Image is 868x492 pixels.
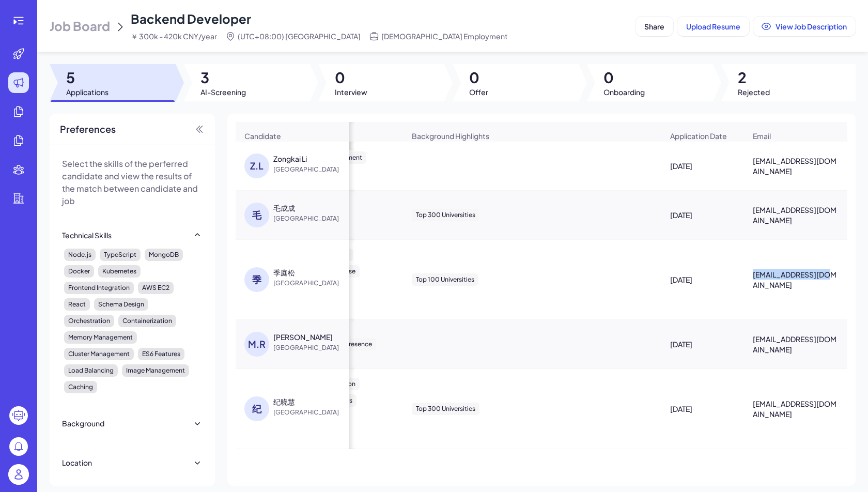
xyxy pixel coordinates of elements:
span: [GEOGRAPHIC_DATA] [273,407,351,418]
span: [EMAIL_ADDRESS][DOMAIN_NAME] [753,398,839,419]
span: Onboarding [603,87,645,97]
div: [DATE] [662,394,743,423]
span: 2 [738,68,770,87]
span: Applications [66,87,109,97]
span: [EMAIL_ADDRESS][DOMAIN_NAME] [753,334,839,355]
div: [DATE] [662,151,743,180]
div: Schema Design [94,298,148,311]
div: Zongkai Li [273,153,307,164]
span: Email [753,131,771,141]
span: Job Board [50,18,110,34]
div: ES6 Features [138,348,184,360]
div: Image Management [122,364,189,377]
div: M.R [244,332,269,357]
div: AWS EC2 [138,282,174,294]
div: 毛成成 [273,203,295,213]
button: Upload Resume [677,17,749,36]
div: MongoDB [145,249,183,261]
div: Cluster Management [64,348,134,360]
div: [DATE] [662,201,743,229]
div: Load Balancing [64,364,118,377]
div: Node.js [64,249,96,261]
span: 0 [335,68,367,87]
span: (UTC+08:00) [GEOGRAPHIC_DATA] [238,31,361,41]
div: Caching [64,381,97,393]
div: Top 100 Universities [412,273,478,286]
div: Technical Skills [62,230,112,240]
span: 5 [66,68,109,87]
div: 毛 [244,203,269,227]
span: [GEOGRAPHIC_DATA] [273,278,351,288]
span: Share [644,22,664,31]
div: 纪晓慧 [273,396,295,407]
button: View Job Description [753,17,856,36]
div: TypeScript [100,249,141,261]
div: 纪 [244,396,269,421]
img: user_logo.png [8,464,29,485]
button: Share [636,17,673,36]
div: Containerization [118,315,176,327]
div: Docker [64,265,94,278]
div: Orchestration [64,315,114,327]
div: Background [62,418,104,428]
span: Background Highlights [412,131,489,141]
div: Frontend Integration [64,282,134,294]
div: 季庭松 [273,267,295,278]
span: [EMAIL_ADDRESS][DOMAIN_NAME] [753,156,839,176]
span: Candidate [244,131,281,141]
span: Application Date [670,131,727,141]
span: [EMAIL_ADDRESS][DOMAIN_NAME] [753,269,839,290]
span: Upload Resume [686,22,740,31]
span: [DEMOGRAPHIC_DATA] Employment [381,31,508,41]
div: [DATE] [662,330,743,359]
span: [GEOGRAPHIC_DATA] [273,164,351,175]
div: Location [62,457,92,468]
span: Rejected [738,87,770,97]
div: React [64,298,90,311]
div: Top 300 Universities [412,403,479,415]
span: 0 [469,68,488,87]
span: [GEOGRAPHIC_DATA] [273,343,351,353]
div: Z.L [244,153,269,178]
span: Interview [335,87,367,97]
p: Select the skills of the perferred candidate and view the results of the match between candidate ... [62,158,203,207]
div: Kubernetes [98,265,141,278]
span: Offer [469,87,488,97]
div: [DATE] [662,265,743,294]
div: Top 300 Universities [412,209,479,221]
span: Preferences [60,122,116,136]
span: AI-Screening [200,87,246,97]
span: Backend Developer [131,11,251,26]
span: 3 [200,68,246,87]
span: View Job Description [776,22,847,31]
span: ￥ 300k - 420k CNY/year [131,31,217,41]
span: 0 [603,68,645,87]
div: Muhammad Rizki Ramadhan [273,332,333,342]
div: Memory Management [64,331,137,344]
div: 季 [244,267,269,292]
span: [GEOGRAPHIC_DATA] [273,213,351,224]
span: [EMAIL_ADDRESS][DOMAIN_NAME] [753,205,839,225]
